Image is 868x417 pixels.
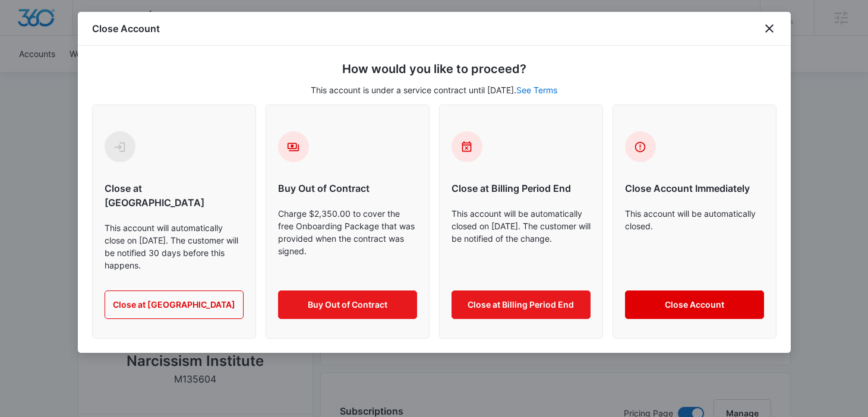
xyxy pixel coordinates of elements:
[32,69,42,78] img: tab_domain_overview_orange.svg
[33,19,58,29] div: v 4.0.25
[278,181,417,195] h6: Buy Out of Contract
[92,60,777,78] h5: How would you like to proceed?
[105,222,244,271] p: This account will automatically close on [DATE]. The customer will be notified 30 days before thi...
[118,69,128,78] img: tab_keywords_by_traffic_grey.svg
[452,207,591,271] p: This account will be automatically closed on [DATE]. The customer will be notified of the change.
[278,290,417,319] button: Buy Out of Contract
[45,70,106,78] div: Domain Overview
[625,181,764,195] h6: Close Account Immediately
[516,85,557,95] a: See Terms
[625,207,764,271] p: This account will be automatically closed.
[762,21,777,36] button: close
[452,290,591,319] button: Close at Billing Period End
[92,84,777,96] p: This account is under a service contract until [DATE].
[92,21,160,36] h1: Close Account
[105,181,244,210] h6: Close at [GEOGRAPHIC_DATA]
[278,207,417,271] p: Charge $2,350.00 to cover the free Onboarding Package that was provided when the contract was sig...
[452,181,591,195] h6: Close at Billing Period End
[105,290,244,319] button: Close at [GEOGRAPHIC_DATA]
[131,70,200,78] div: Keywords by Traffic
[19,19,29,29] img: logo_orange.svg
[625,290,764,319] button: Close Account
[31,31,131,40] div: Domain: [DOMAIN_NAME]
[19,31,29,40] img: website_grey.svg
